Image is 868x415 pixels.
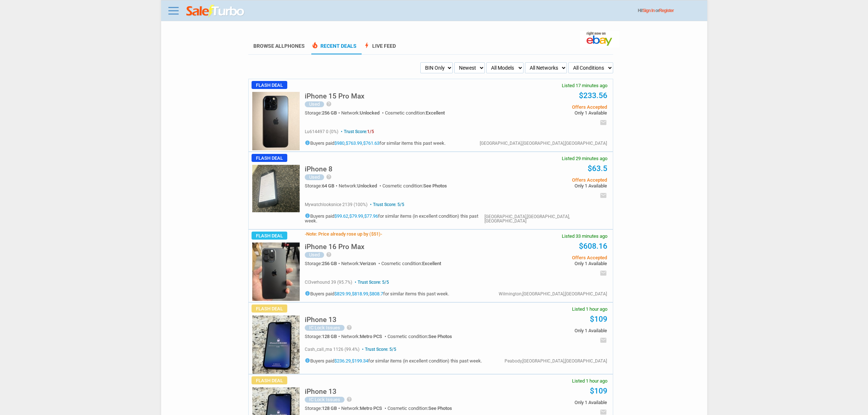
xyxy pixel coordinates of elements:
a: $818.99 [352,291,368,296]
span: - [381,231,382,237]
div: Peabody,[GEOGRAPHIC_DATA],[GEOGRAPHIC_DATA] [505,359,607,363]
div: Storage: [305,261,341,266]
i: email [600,192,607,199]
div: Network: [341,406,388,411]
a: Register [659,8,674,13]
img: saleturbo.com - Online Deals and Discount Coupons [186,5,245,18]
span: Flash Deal [252,81,287,89]
span: Only 1 Available [497,261,607,266]
img: s-l225.jpg [252,92,300,150]
a: boltLive Feed [363,43,396,54]
span: See Photos [428,406,452,411]
div: IC Lock Issues [305,325,345,331]
h5: Buyers paid , , for similar items this past week. [305,140,445,146]
a: iPhone 13 [305,389,336,395]
a: local_fire_departmentRecent Deals [311,43,357,54]
span: Only 1 Available [497,400,607,405]
h5: iPhone 13 [305,316,336,323]
span: 256 GB [322,110,337,116]
span: Listed 33 minutes ago [562,234,607,238]
a: $808.7 [369,291,383,296]
span: Flash Deal [252,376,287,384]
div: IC Lock Issues [305,397,345,403]
img: s-l225.jpg [252,315,300,374]
span: - [305,231,306,237]
span: Metro PCS [360,406,382,411]
div: Cosmetic condition: [388,334,452,339]
a: $829.99 [334,291,351,296]
span: 64 GB [322,183,334,189]
div: [GEOGRAPHIC_DATA],[GEOGRAPHIC_DATA],[GEOGRAPHIC_DATA] [484,214,607,223]
h5: Buyers paid , , for similar items this past week. [305,291,449,296]
a: $199.34 [352,358,368,364]
span: Flash Deal [252,305,287,313]
div: Used [305,174,324,180]
a: $236.29 [334,358,351,364]
span: local_fire_department [311,42,319,49]
span: Trust Score: 5/5 [361,347,396,352]
a: $980 [334,140,345,146]
a: $99.62 [334,213,348,219]
img: s-l225.jpg [252,165,300,212]
i: email [600,269,607,277]
a: iPhone 8 [305,167,332,172]
a: $763.99 [346,140,362,146]
span: Flash Deal [252,154,287,162]
a: $63.5 [588,164,607,173]
i: help [326,101,332,107]
span: Unlocked [357,183,377,189]
span: 128 GB [322,334,337,339]
span: Listed 29 minutes ago [562,156,607,161]
a: $608.16 [579,242,607,251]
span: Listed 17 minutes ago [562,83,607,88]
div: Network: [341,334,388,339]
h5: Buyers paid , , for similar items (in excellent condition) this past week. [305,213,484,223]
span: Only 1 Available [497,328,607,333]
i: help [346,396,352,402]
span: or [655,8,674,13]
span: Trust Score: 5/5 [353,280,389,285]
span: cl3verhound 39 (95.7%) [305,280,352,285]
span: Listed 1 hour ago [572,307,607,311]
a: iPhone 13 [305,318,336,323]
i: info [305,358,310,363]
div: Cosmetic condition: [385,110,445,115]
span: Listed 1 hour ago [572,379,607,383]
div: Cosmetic condition: [388,406,452,411]
span: Offers Accepted [497,255,607,260]
div: Storage: [305,334,341,339]
h5: iPhone 16 Pro Max [305,243,365,250]
div: Storage: [305,406,341,411]
span: 128 GB [322,406,337,411]
h5: iPhone 8 [305,166,332,172]
a: $77.96 [364,213,378,219]
span: Metro PCS [360,334,382,339]
i: email [600,337,607,344]
div: Used [305,101,324,107]
span: Only 1 Available [497,183,607,188]
span: See Photos [423,183,447,189]
a: iPhone 15 Pro Max [305,94,365,100]
div: Used [305,252,324,258]
a: $233.56 [579,91,607,100]
i: info [305,213,310,218]
a: $109 [590,315,607,323]
span: bolt [363,42,370,49]
span: Flash Deal [252,232,287,240]
div: Storage: [305,183,339,188]
i: help [346,325,352,330]
h5: Buyers paid , for similar items (in excellent condition) this past week. [305,358,482,363]
a: Sign In [643,8,655,13]
i: info [305,140,310,146]
span: Offers Accepted [497,178,607,182]
span: Trust Score: 5/5 [369,202,404,207]
div: Storage: [305,110,341,115]
a: $109 [590,387,607,395]
span: Hi! [638,8,643,13]
span: cash_call_ma 1126 (99.4%) [305,347,359,352]
div: Cosmetic condition: [381,261,441,266]
a: iPhone 16 Pro Max [305,245,365,250]
span: See Photos [428,334,452,339]
span: 256 GB [322,261,337,266]
h5: iPhone 15 Pro Max [305,93,365,100]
